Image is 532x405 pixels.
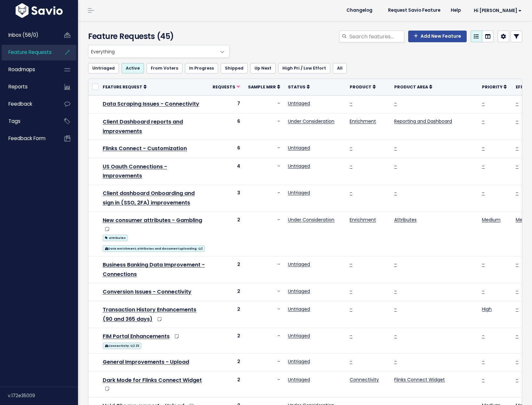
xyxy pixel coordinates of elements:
a: - [482,261,485,268]
a: - [482,118,485,124]
span: Product [350,84,371,90]
span: Feature Request [103,84,142,90]
a: Shipped [221,63,248,73]
a: Client Dashboard reports and improvements [103,118,183,135]
a: Untriaged [288,333,310,339]
span: Everything [88,45,216,58]
h4: Feature Requests (45) [88,31,227,42]
span: Roadmaps [8,66,35,73]
a: - [482,100,485,107]
span: Feedback form [8,135,45,142]
a: Feedback [2,97,54,111]
a: Feature Requests [2,45,54,60]
a: Reports [2,79,54,94]
a: Under Consideration [288,118,334,124]
a: Enrichment [350,216,376,223]
a: - [482,145,485,151]
a: Transaction History Enhancements (90 and 365 days) [103,306,196,323]
span: Reports [8,83,28,90]
td: - [244,158,284,185]
a: Business Banking Data Improvement - Connections [103,261,205,278]
td: - [244,372,284,397]
a: Feature Request [103,84,147,90]
a: Product Area [394,84,432,90]
a: Roadmaps [2,62,54,77]
a: Attributes [394,216,417,223]
img: logo-white.9d6f32f41409.svg [14,3,64,18]
span: Priority [482,84,502,90]
a: Untriaged [88,63,119,73]
a: - [350,261,352,268]
a: Medium [482,216,500,223]
a: - [482,358,485,365]
span: Product Area [394,84,428,90]
a: - [516,261,518,268]
a: Product [350,84,376,90]
a: Connectivity: Q2 25 [103,341,141,349]
td: 4 [209,158,244,185]
a: Help [446,6,466,15]
a: - [394,189,397,196]
a: - [516,288,518,294]
td: - [244,95,284,113]
a: Hi [PERSON_NAME] [466,6,527,16]
span: Tags [8,118,20,124]
a: In Progress [185,63,218,73]
a: - [516,333,518,339]
a: - [394,261,397,268]
a: Untriaged [288,163,310,169]
td: - [244,283,284,301]
a: - [350,145,352,151]
td: 2 [209,212,244,256]
span: Changelog [346,8,372,13]
a: Status [288,84,310,90]
td: 2 [209,301,244,328]
td: - [244,301,284,328]
a: Untriaged [288,189,310,196]
span: Data enrichment, attributes and document uploading: Q2 [103,245,205,252]
a: - [350,306,352,312]
a: - [350,288,352,294]
td: 2 [209,328,244,354]
span: Hi [PERSON_NAME] [474,8,522,13]
span: Status [288,84,305,90]
a: - [516,376,518,383]
a: - [350,163,352,169]
a: - [350,333,352,339]
a: - [516,163,518,169]
input: Search features... [349,31,404,42]
a: Connectivity [350,376,379,383]
a: - [394,288,397,294]
a: - [350,189,352,196]
a: - [350,358,352,365]
td: 2 [209,256,244,283]
span: Everything [88,45,229,58]
ul: Filter feature requests [88,63,522,73]
a: Data enrichment, attributes and document uploading: Q2 [103,244,205,252]
a: Untriaged [288,288,310,294]
td: 2 [209,372,244,397]
span: Feedback [8,100,32,107]
a: - [482,288,485,294]
a: Requests [213,84,240,90]
a: Request Savio Feature [383,6,446,15]
a: - [350,100,352,107]
span: Requests [213,84,235,90]
a: Untriaged [288,100,310,107]
td: 6 [209,140,244,158]
a: - [394,306,397,312]
a: Add New Feature [408,31,467,42]
span: Sample MRR [248,84,276,90]
a: - [394,163,397,169]
a: All [333,63,347,73]
a: Dark Mode for Flinks Connect Widget [103,376,202,384]
a: From Voters [147,63,182,73]
a: - [516,306,518,312]
td: 3 [209,185,244,212]
a: - [516,189,518,196]
span: Feature Requests [8,49,52,56]
a: - [516,118,518,124]
a: General Improvements - Upload [103,358,189,366]
a: - [394,145,397,151]
span: Inbox (58/0) [8,32,38,38]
